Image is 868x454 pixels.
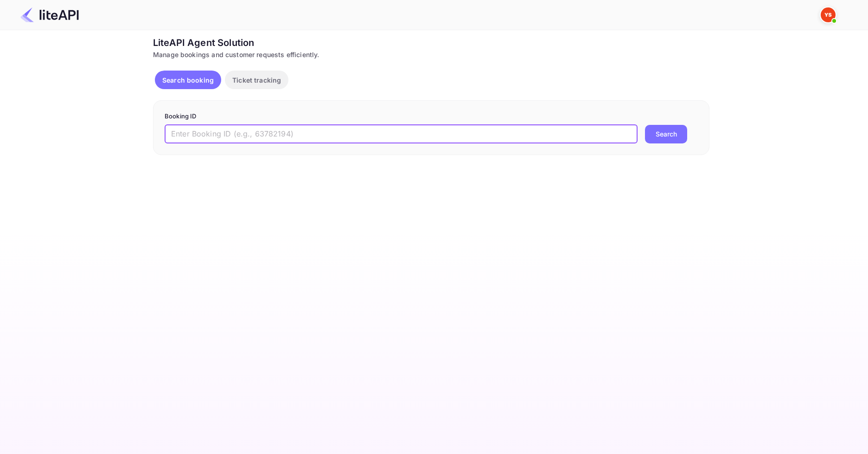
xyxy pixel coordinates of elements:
img: LiteAPI Logo [20,7,79,22]
p: Booking ID [165,112,698,121]
div: LiteAPI Agent Solution [153,36,709,50]
p: Ticket tracking [232,75,281,85]
div: Manage bookings and customer requests efficiently. [153,50,709,59]
p: Search booking [162,75,214,85]
img: Yandex Support [821,7,836,22]
input: Enter Booking ID (e.g., 63782194) [165,125,638,143]
button: Search [645,125,687,143]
